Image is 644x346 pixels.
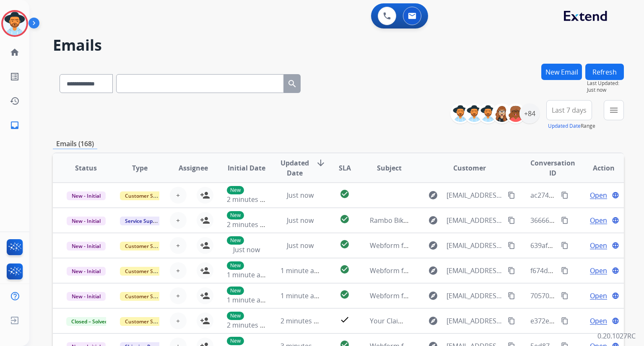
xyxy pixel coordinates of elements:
[585,64,624,80] button: Refresh
[120,217,168,225] span: Service Support
[170,237,187,254] button: +
[10,96,20,106] mat-icon: history
[370,291,560,300] span: Webform from [EMAIL_ADDRESS][DOMAIN_NAME] on [DATE]
[612,267,619,274] mat-icon: language
[370,241,560,250] span: Webform from [EMAIL_ADDRESS][DOMAIN_NAME] on [DATE]
[316,158,326,168] mat-icon: arrow_downward
[287,191,314,200] span: Just now
[75,163,97,173] span: Status
[508,217,515,224] mat-icon: content_copy
[10,72,20,82] mat-icon: list_alt
[612,191,619,199] mat-icon: language
[280,316,325,325] span: 2 minutes ago
[67,267,106,276] span: New - Initial
[590,266,607,276] span: Open
[287,79,297,89] mat-icon: search
[227,270,268,279] span: 1 minute ago
[519,103,540,124] div: +84
[508,292,515,300] mat-icon: content_copy
[561,217,569,224] mat-icon: content_copy
[227,312,244,320] p: New
[340,214,350,224] mat-icon: check_circle
[10,47,20,57] mat-icon: home
[340,239,350,249] mat-icon: check_circle
[227,195,272,204] span: 2 minutes ago
[548,122,595,129] span: Range
[561,267,569,274] mat-icon: content_copy
[287,216,314,225] span: Just now
[587,87,624,93] span: Just now
[453,163,486,173] span: Customer
[447,190,503,200] span: [EMAIL_ADDRESS][DOMAIN_NAME]
[67,217,106,225] span: New - Initial
[67,242,106,250] span: New - Initial
[587,80,624,87] span: Last Updated:
[340,264,350,274] mat-icon: check_circle
[227,337,244,345] p: New
[447,316,503,326] span: [EMAIL_ADDRESS][DOMAIN_NAME]
[541,64,582,80] button: New Email
[170,212,187,229] button: +
[132,163,148,173] span: Type
[447,215,503,225] span: [EMAIL_ADDRESS][DOMAIN_NAME]
[120,267,174,276] span: Customer Support
[176,316,180,326] span: +
[340,289,350,300] mat-icon: check_circle
[200,266,210,276] mat-icon: person_add
[590,190,607,200] span: Open
[170,262,187,279] button: +
[200,316,210,326] mat-icon: person_add
[170,287,187,304] button: +
[428,215,438,225] mat-icon: explore
[561,317,569,325] mat-icon: content_copy
[227,220,272,229] span: 2 minutes ago
[227,287,244,295] p: New
[227,295,268,305] span: 1 minute ago
[597,331,636,341] p: 0.20.1027RC
[280,266,322,275] span: 1 minute ago
[428,316,438,326] mat-icon: explore
[590,215,607,225] span: Open
[447,291,503,301] span: [EMAIL_ADDRESS][DOMAIN_NAME]
[609,105,619,115] mat-icon: menu
[287,241,314,250] span: Just now
[10,120,20,130] mat-icon: inbox
[176,190,180,200] span: +
[280,158,309,178] span: Updated Date
[546,100,592,120] button: Last 7 days
[280,291,322,300] span: 1 minute ago
[590,291,607,301] span: Open
[428,291,438,301] mat-icon: explore
[53,139,97,149] p: Emails (168)
[66,317,113,326] span: Closed – Solved
[428,190,438,200] mat-icon: explore
[548,123,581,129] button: Updated Date
[170,187,187,204] button: +
[561,242,569,249] mat-icon: content_copy
[561,191,569,199] mat-icon: content_copy
[227,186,244,194] p: New
[227,320,272,330] span: 2 minutes ago
[612,242,619,249] mat-icon: language
[530,158,575,178] span: Conversation ID
[370,266,612,275] span: Webform from [EMAIL_ADDRESS][PERSON_NAME][DOMAIN_NAME] on [DATE]
[570,153,624,183] th: Action
[227,211,244,219] p: New
[179,163,208,173] span: Assignee
[67,292,106,301] span: New - Initial
[200,215,210,225] mat-icon: person_add
[53,37,624,54] h2: Emails
[120,191,174,200] span: Customer Support
[200,240,210,250] mat-icon: person_add
[200,190,210,200] mat-icon: person_add
[377,163,402,173] span: Subject
[612,317,619,325] mat-icon: language
[590,316,607,326] span: Open
[370,316,443,325] span: Your Claim with Extend
[200,291,210,301] mat-icon: person_add
[508,191,515,199] mat-icon: content_copy
[120,292,174,301] span: Customer Support
[447,266,503,276] span: [EMAIL_ADDRESS][PERSON_NAME][DOMAIN_NAME]
[120,242,174,250] span: Customer Support
[176,291,180,301] span: +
